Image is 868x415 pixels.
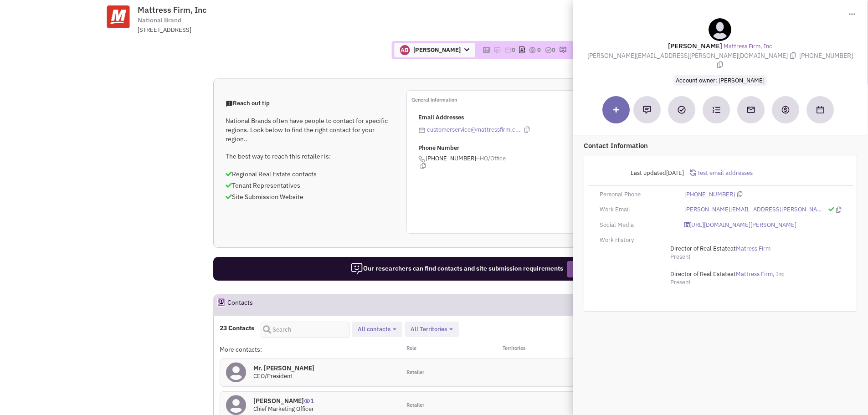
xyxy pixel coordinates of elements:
span: [PERSON_NAME][EMAIL_ADDRESS][PERSON_NAME][DOMAIN_NAME] [587,51,799,60]
span: Present [670,253,691,261]
span: Mattress Firm, Inc [138,5,206,15]
span: [PERSON_NAME] [394,43,475,57]
span: 0 [512,46,515,54]
button: All Territories [408,325,456,334]
div: Role [401,345,491,354]
a: [URL][DOMAIN_NAME][PERSON_NAME] [684,221,796,230]
img: Subscribe to a cadence [712,106,720,114]
span: Present [670,278,691,286]
div: Territories [491,345,581,354]
p: Tenant Representatives [226,181,394,190]
span: Chief Marketing Officer [253,405,314,413]
img: Send an email [746,105,755,114]
p: The best way to reach this retailer is: [226,152,394,161]
img: Schedule a Meeting [817,106,824,113]
div: Work Email [594,205,678,214]
span: 0 [537,46,541,54]
span: Our researchers can find contacts and site submission requirements [350,264,563,272]
img: icon-researcher-20.png [350,262,363,275]
span: Director of Real Estate [670,245,730,252]
span: National Brand [138,15,181,25]
a: customerservice@mattressfirm.c... [427,126,521,133]
p: Phone Number [418,144,575,153]
img: iMkZg-XKaEGkwuPY-rrUfg.png [400,45,410,55]
img: research-icon.png [559,46,566,54]
p: Regional Real Estate contacts [226,169,394,179]
span: CEO/President [253,372,293,380]
a: Matress Firm [736,245,770,253]
span: Test email addresses [696,169,753,177]
span: [DATE] [666,169,684,177]
span: at [670,270,785,278]
img: Add a note [643,106,651,114]
div: More contacts: [220,345,400,354]
img: icon-note.png [493,46,501,54]
p: General information [411,95,575,104]
p: National Brands often have people to contact for specific regions. Look below to find the right c... [226,116,394,143]
lable: [PERSON_NAME] [668,41,722,50]
div: Personal Phone [594,190,678,199]
div: Social Media [594,221,678,230]
h4: [PERSON_NAME] [253,397,314,405]
div: Last updated [594,164,690,182]
img: icon-phone.png [418,155,426,163]
img: www.mattressfirm.com [97,5,139,28]
img: icon-email-active-16.png [504,46,512,54]
h4: Mr. [PERSON_NAME] [253,364,314,372]
img: Create a deal [781,105,790,114]
span: All contacts [358,325,390,333]
img: teammate.png [709,18,731,41]
h4: 23 Contacts [220,324,254,332]
button: All contacts [355,325,399,334]
img: icon-email-active-16.png [418,127,426,134]
input: Search [261,322,349,338]
span: Retailer [406,402,424,409]
a: [PHONE_NUMBER] [684,190,735,199]
span: 0 [552,46,555,54]
div: [STREET_ADDRESS] [138,26,375,35]
img: icon-dealamount.png [529,46,536,54]
p: Contact Information [584,141,857,150]
a: Mattress Firm, Inc [736,270,785,279]
img: Add a Task [678,106,686,114]
img: icon-UserInteraction.png [304,399,310,403]
button: Request Research [567,261,631,277]
p: Email Addresses [418,113,575,122]
span: at [670,245,770,252]
img: TaskCount.png [544,46,552,54]
span: –HQ/Office [476,154,506,162]
span: Retailer [406,369,424,376]
span: 1 [304,390,314,405]
p: Site Submission Website [226,192,394,201]
a: [PERSON_NAME][EMAIL_ADDRESS][PERSON_NAME][DOMAIN_NAME] [684,205,826,214]
div: Work History [594,236,678,245]
span: Account owner: [PERSON_NAME] [673,75,767,86]
span: [PHONE_NUMBER] [418,154,575,169]
a: Mattress Firm, Inc [724,42,772,51]
h2: Contacts [227,295,253,315]
span: Director of Real Estate [670,270,730,278]
span: Reach out tip [226,99,270,107]
span: All Territories [411,325,447,333]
